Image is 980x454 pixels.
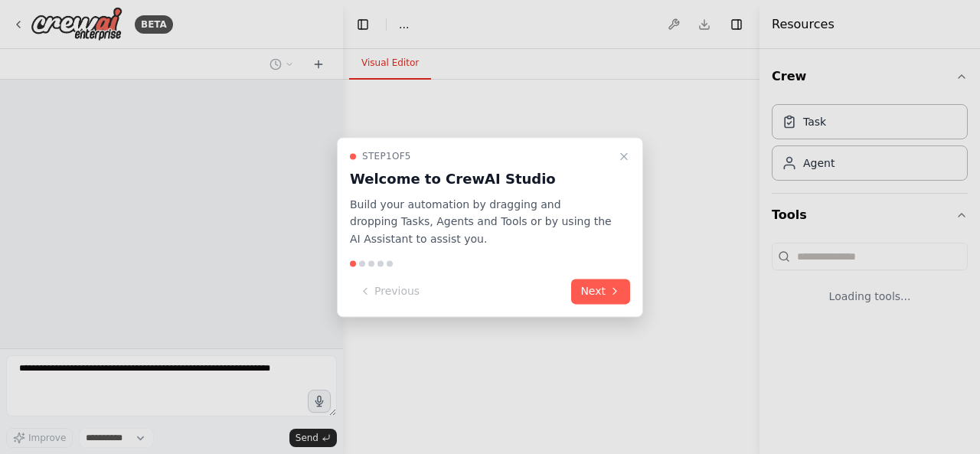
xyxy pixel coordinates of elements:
[350,196,612,248] p: Build your automation by dragging and dropping Tasks, Agents and Tools or by using the AI Assista...
[362,150,411,162] span: Step 1 of 5
[350,168,612,190] h3: Welcome to CrewAI Studio
[352,14,374,35] button: Hide left sidebar
[615,147,633,165] button: Close walkthrough
[571,279,630,304] button: Next
[350,279,429,304] button: Previous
